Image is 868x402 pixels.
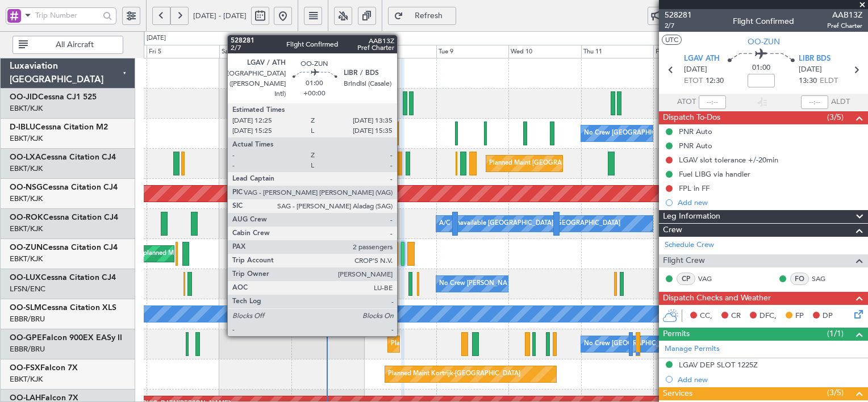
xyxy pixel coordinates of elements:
[700,311,712,322] span: CC,
[10,364,78,372] a: OO-FSXFalcon 7X
[219,45,291,58] div: Sat 6
[795,311,804,322] span: FP
[10,183,43,191] span: OO-NSG
[10,394,78,402] a: OO-LAHFalcon 7X
[684,53,720,65] span: LGAV ATH
[653,45,725,58] div: Fri 12
[731,311,741,322] span: CR
[684,76,703,87] span: ETOT
[10,224,43,234] a: EBKT/KJK
[10,244,118,252] a: OO-ZUNCessna Citation CJ4
[10,374,43,384] a: EBKT/KJK
[823,311,833,322] span: DP
[662,35,682,45] button: UTC
[663,328,690,341] span: Permits
[663,224,682,237] span: Crew
[10,123,108,131] a: D-IBLUCessna Citation M2
[790,273,809,285] div: FO
[391,336,596,353] div: Planned Maint [GEOGRAPHIC_DATA] ([GEOGRAPHIC_DATA] National)
[12,36,123,54] button: All Aircraft
[147,33,166,43] div: [DATE]
[584,125,774,142] div: No Crew [GEOGRAPHIC_DATA] ([GEOGRAPHIC_DATA] National)
[699,95,726,109] input: --:--
[10,123,35,131] span: D-IBLU
[799,53,831,65] span: LIBR BDS
[10,133,43,144] a: EBKT/KJK
[489,155,695,172] div: Planned Maint [GEOGRAPHIC_DATA] ([GEOGRAPHIC_DATA] National)
[799,76,817,87] span: 13:30
[10,344,45,354] a: EBBR/BRU
[820,76,838,87] span: ELDT
[663,387,692,400] span: Services
[406,12,452,20] span: Refresh
[10,183,118,191] a: OO-NSGCessna Citation CJ4
[10,153,41,161] span: OO-LXA
[679,127,712,136] div: PNR Auto
[10,103,43,114] a: EBKT/KJK
[733,15,794,27] div: Flight Confirmed
[10,153,116,161] a: OO-LXACessna Citation CJ4
[439,275,575,292] div: No Crew [PERSON_NAME] ([PERSON_NAME])
[679,141,712,150] div: PNR Auto
[35,7,99,24] input: Trip Number
[665,240,714,251] a: Schedule Crew
[665,9,692,21] span: 528281
[10,93,38,101] span: OO-JID
[10,394,41,402] span: OO-LAH
[679,169,750,179] div: Fuel LIBG via handler
[827,328,844,340] span: (1/1)
[364,45,436,58] div: Mon 8
[827,387,844,399] span: (3/5)
[831,97,850,108] span: ALDT
[663,254,705,267] span: Flight Crew
[10,213,43,221] span: OO-ROK
[10,274,116,282] a: OO-LUXCessna Citation CJ4
[10,304,116,312] a: OO-SLMCessna Citation XLS
[748,36,780,48] span: OO-ZUN
[698,274,724,284] a: VAG
[752,62,770,74] span: 01:00
[10,364,40,372] span: OO-FSX
[827,9,862,21] span: AAB13Z
[10,314,45,324] a: EBBR/BRU
[10,244,43,252] span: OO-ZUN
[706,76,724,87] span: 12:30
[30,41,119,49] span: All Aircraft
[679,360,758,370] div: LGAV DEP SLOT 1225Z
[665,21,692,31] span: 2/7
[663,292,771,305] span: Dispatch Checks and Weather
[291,45,364,58] div: Sun 7
[581,45,653,58] div: Thu 11
[388,366,520,383] div: Planned Maint Kortrijk-[GEOGRAPHIC_DATA]
[10,304,41,312] span: OO-SLM
[663,111,720,124] span: Dispatch To-Dos
[827,21,862,31] span: Pref Charter
[436,45,508,58] div: Tue 9
[10,213,118,221] a: OO-ROKCessna Citation CJ4
[799,64,822,76] span: [DATE]
[439,215,620,232] div: A/C Unavailable [GEOGRAPHIC_DATA]-[GEOGRAPHIC_DATA]
[677,273,695,285] div: CP
[812,274,837,284] a: SAG
[10,284,45,294] a: LFSN/ENC
[10,274,41,282] span: OO-LUX
[678,198,862,207] div: Add new
[827,111,844,123] span: (3/5)
[10,93,97,101] a: OO-JIDCessna CJ1 525
[10,164,43,174] a: EBKT/KJK
[193,11,247,21] span: [DATE] - [DATE]
[759,311,777,322] span: DFC,
[10,194,43,204] a: EBKT/KJK
[10,254,43,264] a: EBKT/KJK
[679,183,710,193] div: FPL in FF
[677,97,696,108] span: ATOT
[679,155,778,165] div: LGAV slot tolerance +/-20min
[684,64,707,76] span: [DATE]
[665,344,720,355] a: Manage Permits
[10,334,122,342] a: OO-GPEFalcon 900EX EASy II
[584,336,774,353] div: No Crew [GEOGRAPHIC_DATA] ([GEOGRAPHIC_DATA] National)
[10,334,42,342] span: OO-GPE
[663,210,720,223] span: Leg Information
[147,45,219,58] div: Fri 5
[678,375,862,384] div: Add new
